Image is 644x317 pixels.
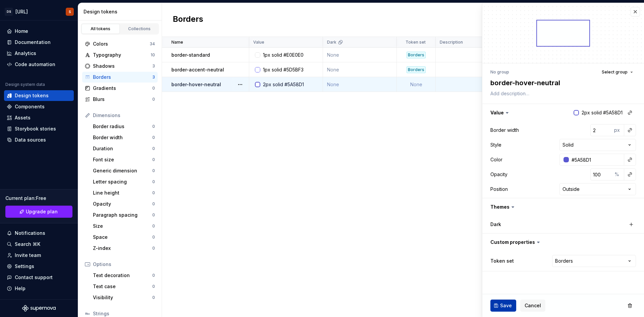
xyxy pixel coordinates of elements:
div: Size [93,223,152,229]
span: Select group [602,69,628,75]
div: No group [490,69,509,75]
a: Settings [4,261,74,272]
p: Description [440,40,463,45]
div: DS [5,8,13,16]
div: Generic dimension [93,167,152,174]
div: Visibility [93,294,152,301]
a: Text case0 [90,281,158,292]
div: 34 [150,41,155,47]
div: Assets [15,114,31,121]
div: Border width [490,127,519,134]
a: Supernova Logo [22,305,56,312]
div: Design tokens [15,92,49,99]
a: Analytics [4,48,74,59]
div: Options [93,261,155,268]
div: Code automation [15,61,55,68]
div: [URL] [15,8,28,15]
div: Components [15,103,45,110]
p: Dark [327,40,336,45]
td: None [323,48,397,62]
div: Design system data [5,82,45,87]
div: Analytics [15,50,36,57]
a: Colors34 [82,39,158,49]
a: Duration0 [90,143,158,154]
div: 0 [152,246,155,251]
div: Home [15,28,28,35]
div: 0 [152,212,155,218]
div: 0 [152,179,155,184]
a: Blurs0 [82,94,158,105]
a: Data sources [4,135,74,145]
a: Components [4,101,74,112]
label: Dark [490,221,501,228]
p: Token set [406,40,426,45]
div: solid [273,81,283,88]
div: Design tokens [84,8,159,15]
div: Storybook stories [15,125,56,132]
div: #5A58D1 [284,81,304,88]
div: 0 [152,284,155,289]
div: All tokens [84,26,117,32]
button: Save [490,300,516,312]
div: 0 [152,190,155,196]
a: Storybook stories [4,123,74,134]
div: Contact support [15,274,53,281]
a: Documentation [4,37,74,48]
div: 0 [152,146,155,151]
a: Home [4,26,74,37]
div: Border radius [93,123,152,130]
button: Cancel [520,300,545,312]
div: #E0E0E0 [283,52,304,58]
div: Collections [123,26,156,32]
p: border-accent-neutral [171,66,224,73]
div: 1px [263,52,270,58]
div: solid [272,52,282,58]
div: Help [15,285,25,292]
input: e.g. #000000 [569,154,624,166]
a: Text decoration0 [90,270,158,281]
div: Invite team [15,252,41,259]
div: Opacity [93,201,152,207]
div: 0 [152,135,155,140]
div: Border width [93,134,152,141]
p: Name [171,40,183,45]
div: Letter spacing [93,178,152,185]
div: Gradients [93,85,152,92]
div: Strings [93,310,155,317]
div: 0 [152,273,155,278]
div: 2px [263,81,271,88]
div: 1px [263,66,270,73]
a: Code automation [4,59,74,70]
a: Paragraph spacing0 [90,210,158,220]
td: None [397,77,436,92]
p: border-standard [171,52,210,58]
div: Color [490,156,502,163]
div: 0 [152,168,155,173]
a: Gradients0 [82,83,158,94]
button: Help [4,283,74,294]
div: 3 [152,74,155,80]
span: Save [500,302,512,309]
button: Select group [599,67,636,77]
div: Duration [93,145,152,152]
div: #5D5BF3 [283,66,304,73]
textarea: border-hover-neutral [489,77,635,89]
div: 0 [152,295,155,300]
div: Style [490,142,501,148]
div: Text case [93,283,152,290]
div: Dimensions [93,112,155,119]
div: Z-index [93,245,152,252]
div: Documentation [15,39,51,46]
div: Opacity [490,171,507,178]
a: Size0 [90,221,158,231]
a: Border width0 [90,132,158,143]
div: Settings [15,263,34,270]
div: Colors [93,41,150,47]
a: Space0 [90,232,158,243]
p: Value [253,40,264,45]
div: Line height [93,190,152,196]
a: Font size0 [90,154,158,165]
div: 0 [152,234,155,240]
a: Opacity0 [90,199,158,209]
a: Z-index0 [90,243,158,254]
